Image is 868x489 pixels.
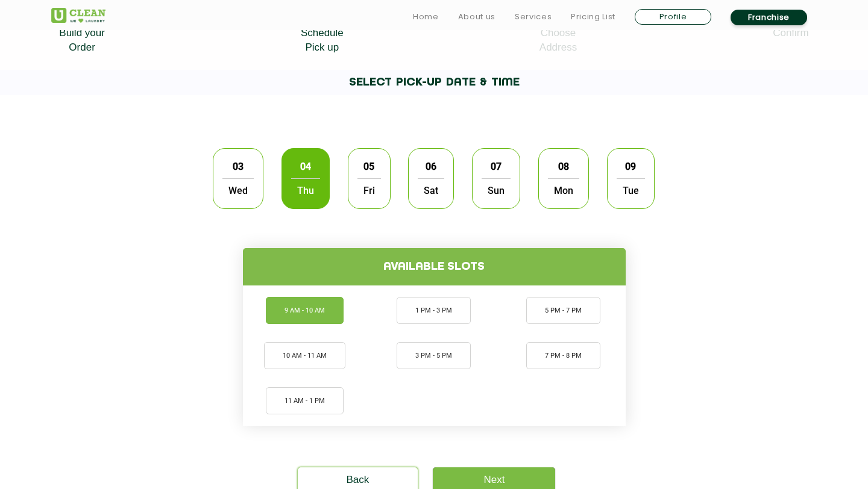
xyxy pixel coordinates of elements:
[266,387,344,414] li: 11 AM - 1 PM
[617,178,645,202] span: Tue
[397,342,471,369] li: 3 PM - 5 PM
[526,342,600,369] li: 7 PM - 8 PM
[571,10,615,24] a: Pricing List
[635,9,711,25] a: Profile
[227,155,250,178] span: 03
[301,26,344,55] p: Schedule Pick up
[264,342,345,369] li: 10 AM - 11 AM
[418,178,444,202] span: Sat
[266,297,344,324] li: 9 AM - 10 AM
[539,26,577,55] p: Choose Address
[458,10,495,24] a: About us
[515,10,552,24] a: Services
[413,10,439,24] a: Home
[51,8,105,23] img: UClean Laundry and Dry Cleaning
[773,26,809,40] p: Confirm
[548,178,579,202] span: Mon
[485,155,508,178] span: 07
[243,248,626,285] h4: Available slots
[420,155,442,178] span: 06
[357,178,381,202] span: Fri
[397,297,471,324] li: 1 PM - 3 PM
[526,297,600,324] li: 5 PM - 7 PM
[222,178,254,202] span: Wed
[87,70,781,95] h1: SELECT PICK-UP DATE & TIME
[59,26,105,55] p: Build your Order
[357,155,380,178] span: 05
[552,155,575,178] span: 08
[482,178,511,202] span: Sun
[294,155,317,178] span: 04
[291,178,320,202] span: Thu
[619,155,642,178] span: 09
[731,10,807,25] a: Franchise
